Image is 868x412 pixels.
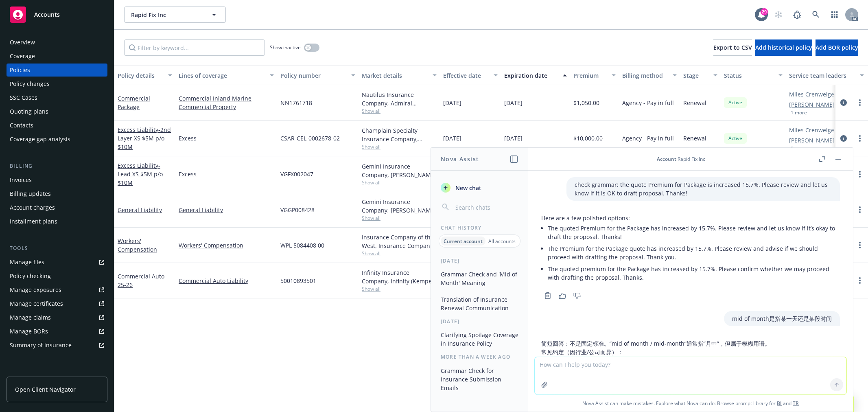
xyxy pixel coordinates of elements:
button: Service team leaders [786,66,867,85]
a: Policy checking [7,270,107,283]
p: Current account [444,238,483,245]
span: Show all [362,107,437,114]
a: Account charges [7,201,107,214]
p: Here are a few polished options: [541,214,840,222]
p: 常见约定（因行业/公司而异）： [541,348,825,356]
a: Miles Crenwelge [789,90,834,99]
span: Rapid Fix Inc [131,11,201,19]
a: Coverage gap analysis [7,133,107,146]
div: Contacts [10,119,33,132]
a: Excess [179,170,274,178]
a: Invoices [7,173,107,186]
a: Manage certificates [7,297,107,310]
a: Manage BORs [7,325,107,338]
div: Manage files [10,256,44,269]
a: Commercial Auto Liability [179,276,274,285]
span: 50010893501 [280,276,316,285]
p: check grammar: the quote Premium for Package is increased 15.7%.​ Please review and let us know i... [575,180,832,197]
span: Active [727,99,743,106]
a: TR [793,400,799,407]
button: Clarifying Spoilage Coverage in Insurance Policy [437,328,522,350]
span: Show all [362,285,437,292]
a: Search [808,7,824,23]
div: Account charges [10,201,55,214]
button: Export to CSV [713,39,752,56]
a: SSC Cases [7,91,107,104]
a: Miles Crenwelge [789,126,834,134]
a: Policies [7,64,107,77]
span: Accounts [34,11,60,18]
span: [DATE] [443,99,461,107]
button: Effective date [440,66,501,85]
span: WPL 5084408 00 [280,241,324,250]
button: Grammar Check for Insurance Submission Emails [437,364,522,394]
a: Start snowing [770,7,787,23]
span: Export to CSV [713,44,752,51]
span: $10,000.00 [573,134,603,142]
div: Installment plans [10,215,57,228]
a: Workers' Compensation [118,237,157,253]
div: [DATE] [431,318,528,325]
div: Manage claims [10,311,51,324]
a: Commercial Inland Marine [179,94,274,103]
div: Invoices [10,173,32,186]
div: Policy checking [10,270,51,283]
button: 1 more [791,146,807,151]
a: Workers' Compensation [179,241,274,250]
div: Policies [10,64,30,77]
div: Gemini Insurance Company, [PERSON_NAME] Corporation, [GEOGRAPHIC_DATA] [362,162,437,179]
h1: Nova Assist [441,155,479,163]
div: Billing method [622,71,668,80]
div: Manage BORs [10,325,48,338]
a: more [855,276,865,285]
div: SSC Cases [10,91,37,104]
div: Coverage [10,50,35,63]
a: Quoting plans [7,105,107,118]
input: Search chats [454,202,518,213]
span: [DATE] [504,99,523,107]
span: Active [727,135,743,142]
span: [DATE] [504,134,523,142]
span: Manage exposures [7,283,107,296]
a: Excess Liability [118,162,163,186]
div: Infinity Insurance Company, Infinity (Kemper) [362,268,437,285]
div: Policy details [118,71,163,80]
div: : Rapid Fix Inc [657,156,705,162]
div: Manage exposures [10,283,61,296]
span: - Lead XS $5M p/o $10M [118,162,163,186]
a: Report a Bug [789,7,805,23]
div: Policy changes [10,77,50,90]
a: Policy changes [7,77,107,90]
a: General Liability [179,206,274,214]
a: Coverage [7,50,107,63]
div: Insurance Company of the West, Insurance Company of the West (ICW) [362,233,437,250]
div: Expiration date [504,71,558,80]
div: Quoting plans [10,105,48,118]
a: Contacts [7,119,107,132]
button: Policy details [114,66,175,85]
button: Market details [359,66,440,85]
a: circleInformation [839,134,848,143]
button: Add historical policy [755,39,812,56]
button: Expiration date [501,66,570,85]
a: Excess [179,134,274,142]
div: Analytics hub [7,368,107,376]
span: Agency - Pay in full [622,134,674,142]
div: Coverage gap analysis [10,133,70,146]
div: Nautilus Insurance Company, Admiral Insurance Group (W.R. Berkley Corporation), RT Specialty Insu... [362,90,437,107]
div: Service team leaders [789,71,855,80]
a: Billing updates [7,187,107,200]
a: [PERSON_NAME] [789,100,835,109]
a: more [855,134,865,143]
span: Show all [362,179,437,186]
div: Billing updates [10,187,51,200]
div: Market details [362,71,428,80]
div: Summary of insurance [10,339,72,352]
span: Renewal [683,99,706,107]
div: [DATE] [431,257,528,264]
span: Account [657,156,676,162]
span: Show all [362,250,437,257]
button: Add BOR policy [816,39,858,56]
div: Manage certificates [10,297,63,310]
span: VGGP008428 [280,206,315,214]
